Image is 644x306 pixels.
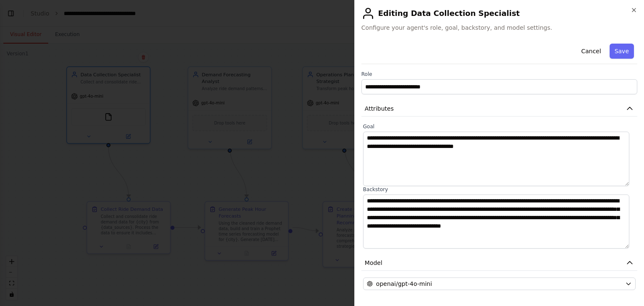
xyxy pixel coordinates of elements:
span: Attributes [365,104,394,113]
h2: Editing Data Collection Specialist [361,7,637,20]
span: Model [365,259,382,267]
button: openai/gpt-4o-mini [363,277,636,290]
button: Model [361,255,637,271]
label: Goal [363,123,636,130]
button: Cancel [576,44,606,59]
button: Save [610,44,634,59]
label: Backstory [363,186,636,193]
button: Attributes [361,101,637,117]
label: Role [361,71,637,78]
span: Configure your agent's role, goal, backstory, and model settings. [361,23,637,32]
span: openai/gpt-4o-mini [376,280,432,288]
